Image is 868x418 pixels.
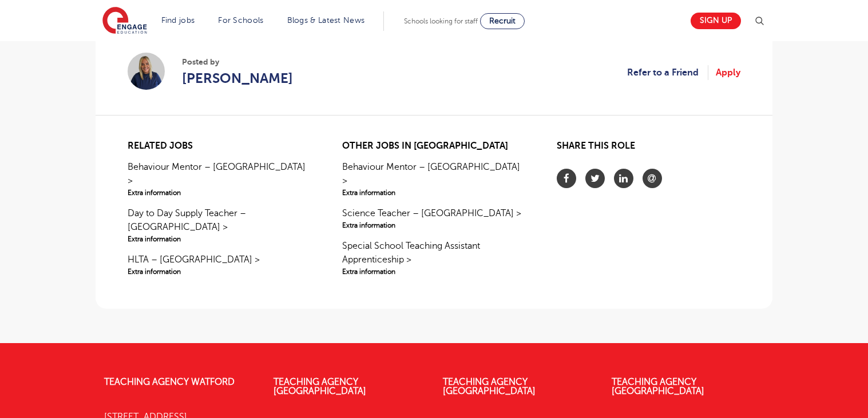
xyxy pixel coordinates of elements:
[161,16,195,25] a: Find jobs
[218,16,263,25] a: For Schools
[128,160,311,198] a: Behaviour Mentor – [GEOGRAPHIC_DATA] >Extra information
[342,220,526,230] span: Extra information
[489,17,516,25] span: Recruit
[480,13,525,29] a: Recruit
[342,160,526,198] a: Behaviour Mentor – [GEOGRAPHIC_DATA] >Extra information
[612,377,704,396] a: Teaching Agency [GEOGRAPHIC_DATA]
[182,56,293,68] span: Posted by
[128,188,311,198] span: Extra information
[342,239,526,277] a: Special School Teaching Assistant Apprenticeship >Extra information
[128,206,311,244] a: Day to Day Supply Teacher – [GEOGRAPHIC_DATA] >Extra information
[128,253,311,277] a: HLTA – [GEOGRAPHIC_DATA] >Extra information
[443,377,536,396] a: Teaching Agency [GEOGRAPHIC_DATA]
[104,377,235,387] a: Teaching Agency Watford
[274,377,366,396] a: Teaching Agency [GEOGRAPHIC_DATA]
[342,206,526,230] a: Science Teacher – [GEOGRAPHIC_DATA] >Extra information
[128,234,311,244] span: Extra information
[287,16,365,25] a: Blogs & Latest News
[716,65,740,80] a: Apply
[627,65,708,80] a: Refer to a Friend
[128,266,311,277] span: Extra information
[128,141,311,152] h2: Related jobs
[342,266,526,277] span: Extra information
[691,13,741,29] a: Sign up
[557,141,740,157] h2: Share this role
[182,68,293,89] a: [PERSON_NAME]
[404,17,478,25] span: Schools looking for staff
[102,7,147,35] img: Engage Education
[342,141,526,152] h2: Other jobs in [GEOGRAPHIC_DATA]
[342,188,526,198] span: Extra information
